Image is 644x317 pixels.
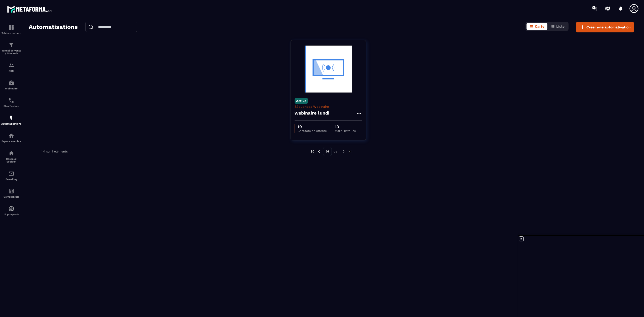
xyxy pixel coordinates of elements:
[295,98,308,104] p: Active
[323,147,332,156] p: 01
[535,24,544,28] span: Carte
[341,149,346,154] img: next
[8,150,14,156] img: social-network
[8,42,14,48] img: formation
[317,149,321,154] img: prev
[1,213,21,216] p: IA prospects
[1,105,21,108] p: Planificateur
[1,49,21,55] p: Tunnel de vente / Site web
[527,23,547,30] button: Carte
[1,122,21,125] p: Automatisations
[334,149,340,153] p: de 1
[1,32,21,34] p: Tableau de bord
[8,115,14,121] img: automations
[295,110,330,117] h4: webinaire lundi
[1,21,21,38] a: formationformationTableau de bord
[8,24,14,30] img: formation
[295,105,362,109] p: Séquences Webinaire
[7,5,52,14] img: logo
[335,124,356,129] p: 13
[1,111,21,129] a: automationsautomationsAutomatisations
[1,184,21,202] a: accountantaccountantComptabilité
[556,24,565,28] span: Liste
[8,97,14,103] img: scheduler
[1,140,21,143] p: Espace membre
[295,44,362,94] img: automation-background
[1,157,21,163] p: Réseaux Sociaux
[335,129,356,133] p: Mails installés
[1,94,21,111] a: schedulerschedulerPlanificateur
[8,206,14,212] img: automations
[1,76,21,94] a: automationsautomationsWebinaire
[1,146,21,167] a: social-networksocial-networkRéseaux Sociaux
[8,62,14,68] img: formation
[298,129,327,133] p: Contacts en attente
[1,167,21,184] a: emailemailE-mailing
[1,195,21,198] p: Comptabilité
[8,188,14,194] img: accountant
[298,124,327,129] p: 19
[1,87,21,90] p: Webinaire
[1,38,21,59] a: formationformationTunnel de vente / Site web
[310,149,315,154] img: prev
[576,22,634,32] button: Créer une automatisation
[8,80,14,86] img: automations
[1,70,21,72] p: CRM
[8,171,14,177] img: email
[1,178,21,181] p: E-mailing
[348,149,352,154] img: next
[548,23,568,30] button: Liste
[29,22,78,32] h2: Automatisations
[586,25,631,30] span: Créer une automatisation
[8,133,14,139] img: automations
[1,59,21,76] a: formationformationCRM
[1,129,21,146] a: automationsautomationsEspace membre
[41,150,68,153] p: 1-1 sur 1 éléments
